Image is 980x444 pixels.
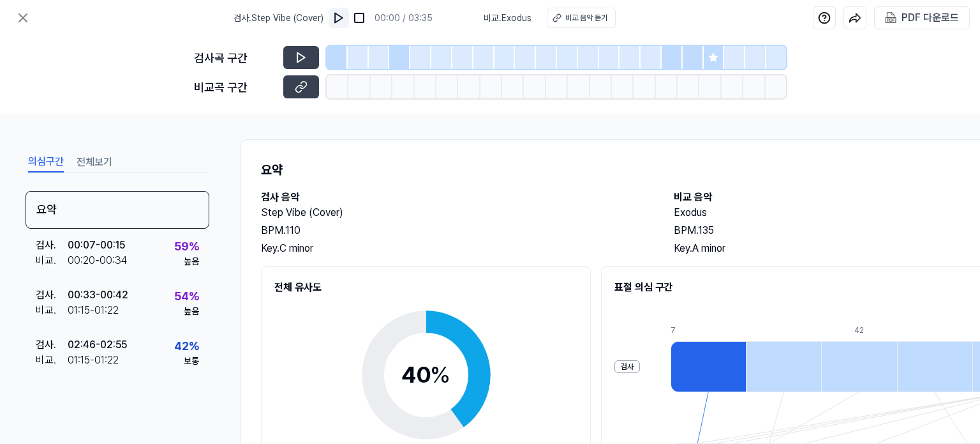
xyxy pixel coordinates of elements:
[68,353,119,368] div: 01:15 - 01:22
[430,361,450,388] span: %
[818,11,831,24] img: help
[353,11,366,24] img: stop
[174,337,199,355] div: 42 %
[36,238,68,253] div: 검사 .
[261,190,648,205] h2: 검사 음악
[36,353,68,368] div: 비교 .
[36,337,68,353] div: 검사 .
[68,287,128,303] div: 00:33 - 00:42
[184,255,199,268] div: 높음
[68,303,119,318] div: 01:15 - 01:22
[902,10,959,26] div: PDF 다운로드
[36,253,68,268] div: 비교 .
[261,223,648,238] div: BPM. 110
[36,287,68,303] div: 검사 .
[36,303,68,318] div: 비교 .
[28,152,64,172] button: 의심구간
[849,11,861,24] img: share
[885,12,896,24] img: PDF Download
[375,11,433,25] div: 00:00 / 03:35
[614,360,640,373] div: 검사
[854,325,930,336] div: 42
[184,355,199,368] div: 보통
[547,8,616,28] button: 비교 음악 듣기
[261,241,648,256] div: Key. C minor
[194,79,276,96] div: 비교곡 구간
[484,11,531,25] span: 비교 . Exodus
[274,280,577,295] h2: 전체 유사도
[174,287,199,305] div: 54 %
[184,305,199,318] div: 높음
[174,238,199,255] div: 59 %
[68,238,125,253] div: 00:07 - 00:15
[882,7,961,29] button: PDF 다운로드
[77,152,112,172] button: 전체보기
[26,191,209,229] div: 요약
[332,11,345,24] img: play
[234,11,323,25] span: 검사 . Step Vibe (Cover)
[565,12,607,24] div: 비교 음악 듣기
[68,337,127,353] div: 02:46 - 02:55
[401,358,450,392] div: 40
[68,253,128,268] div: 00:20 - 00:34
[261,205,648,220] h2: Step Vibe (Cover)
[671,325,746,336] div: 7
[194,49,276,66] div: 검사곡 구간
